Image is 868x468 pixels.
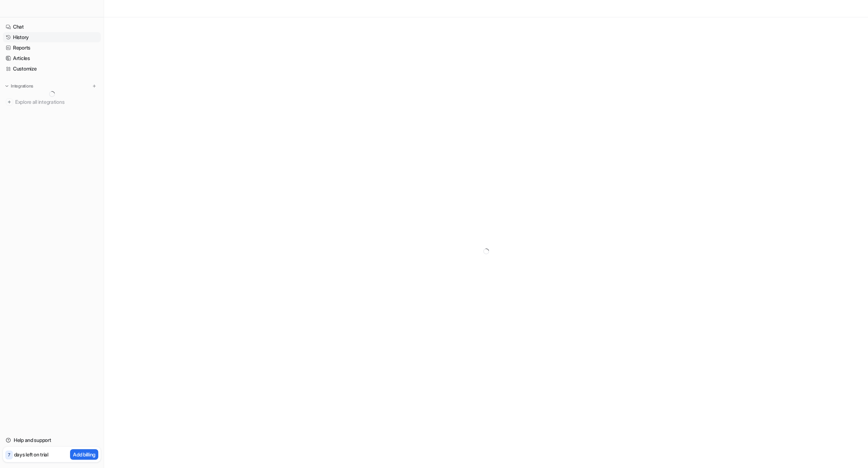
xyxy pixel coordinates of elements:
[92,84,97,89] img: menu_add.svg
[4,84,9,89] img: expand menu
[15,96,98,108] span: Explore all integrations
[11,83,33,89] p: Integrations
[3,64,101,74] a: Customize
[3,82,35,90] button: Integrations
[3,435,101,445] a: Help and support
[6,98,13,106] img: explore all integrations
[3,32,101,42] a: History
[3,97,101,107] a: Explore all integrations
[3,53,101,63] a: Articles
[3,22,101,32] a: Chat
[73,451,95,458] p: Add billing
[8,452,10,458] p: 7
[70,449,98,460] button: Add billing
[3,43,101,53] a: Reports
[14,451,48,458] p: days left on trial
